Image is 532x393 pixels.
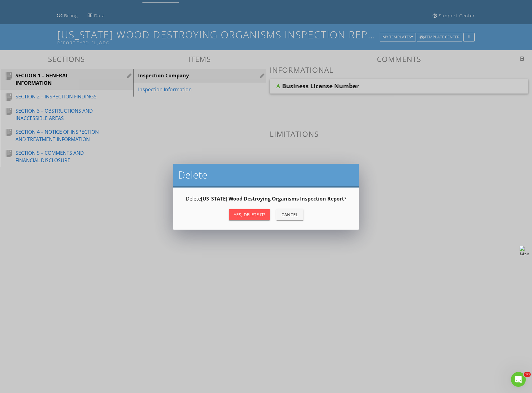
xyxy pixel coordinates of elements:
button: Yes, Delete it! [229,209,270,220]
div: Cancel [281,211,299,218]
button: Cancel [276,209,303,220]
iframe: Intercom live chat [511,372,526,387]
p: Delete ? [181,195,351,202]
div: Yes, Delete it! [234,211,265,218]
strong: [US_STATE] Wood Destroying Organisms Inspection Report [201,195,344,202]
h2: Delete [178,169,354,181]
span: 10 [524,372,531,377]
